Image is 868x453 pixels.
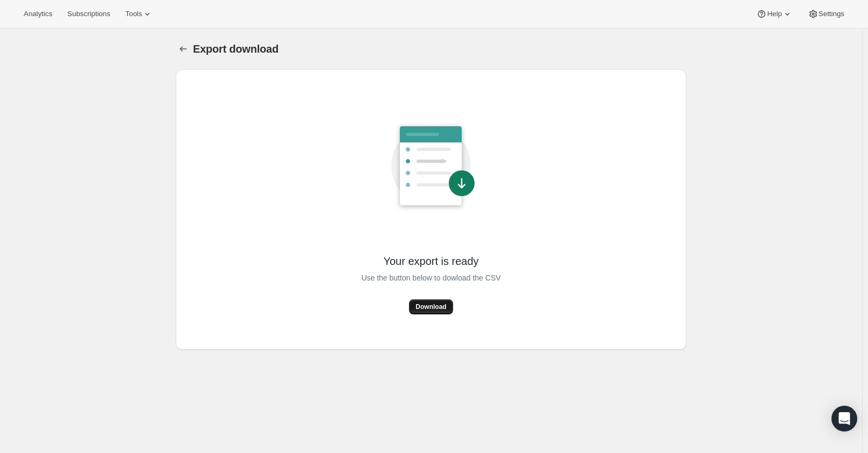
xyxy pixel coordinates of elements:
[831,406,857,432] div: Open Intercom Messenger
[415,303,446,311] span: Download
[176,41,191,56] button: Export download
[750,6,799,21] button: Help
[61,6,117,21] button: Subscriptions
[819,10,844,18] span: Settings
[67,10,110,18] span: Subscriptions
[409,299,453,314] button: Download
[17,6,59,21] button: Analytics
[383,254,478,268] span: Your export is ready
[193,43,278,55] span: Export download
[801,6,851,21] button: Settings
[24,10,52,18] span: Analytics
[361,271,500,284] span: Use the button below to dowload the CSV
[125,10,142,18] span: Tools
[767,10,781,18] span: Help
[119,6,159,21] button: Tools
